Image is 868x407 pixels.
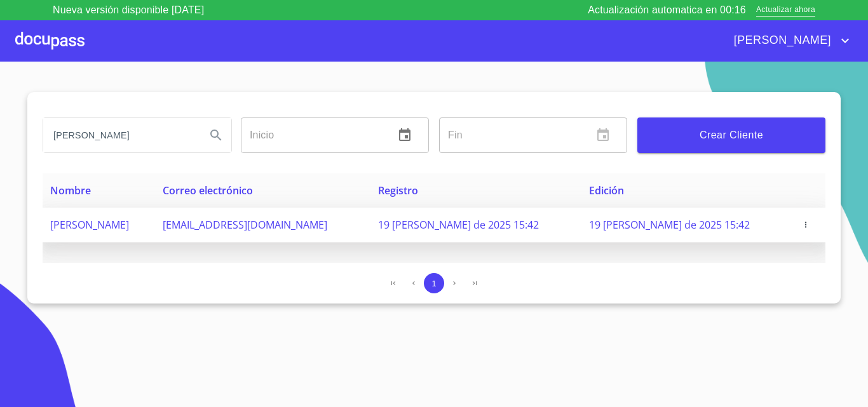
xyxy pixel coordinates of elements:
[201,120,231,150] button: Search
[756,4,815,17] span: Actualizar ahora
[637,117,825,153] button: Crear Cliente
[53,3,204,18] p: Nueva versión disponible [DATE]
[589,183,624,197] span: Edición
[163,218,327,232] span: [EMAIL_ADDRESS][DOMAIN_NAME]
[378,218,539,232] span: 19 [PERSON_NAME] de 2025 15:42
[378,183,418,197] span: Registro
[648,126,815,144] span: Crear Cliente
[50,218,129,232] span: [PERSON_NAME]
[589,218,750,232] span: 19 [PERSON_NAME] de 2025 15:42
[431,279,436,288] span: 1
[43,118,196,152] input: search
[588,3,746,18] p: Actualización automatica en 00:16
[424,273,444,293] button: 1
[724,30,853,51] button: account of current user
[724,30,837,51] span: [PERSON_NAME]
[50,183,91,197] span: Nombre
[163,183,253,197] span: Correo electrónico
